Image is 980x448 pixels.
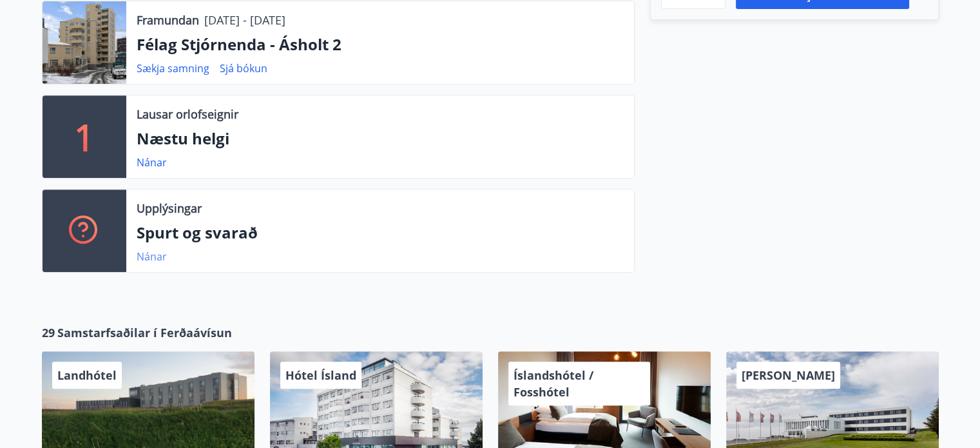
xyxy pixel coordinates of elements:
p: Upplýsingar [137,200,202,217]
p: Félag Stjórnenda - Ásholt 2 [137,34,624,55]
a: Nánar [137,155,167,170]
span: Landhótel [57,367,117,383]
p: Lausar orlofseignir [137,106,238,122]
span: [PERSON_NAME] [742,367,835,383]
p: Næstu helgi [137,128,624,150]
span: Samstarfsaðilar í Ferðaávísun [57,324,232,341]
span: Íslandshótel / Fosshótel [514,367,593,400]
a: Sækja samning [137,61,209,75]
a: Sjá bókun [220,61,267,75]
p: Spurt og svarað [137,222,624,244]
span: Hótel Ísland [285,367,356,383]
p: 1 [74,112,95,161]
p: [DATE] - [DATE] [204,12,285,28]
p: Framundan [137,12,199,28]
a: Nánar [137,249,167,264]
span: 29 [42,324,55,341]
